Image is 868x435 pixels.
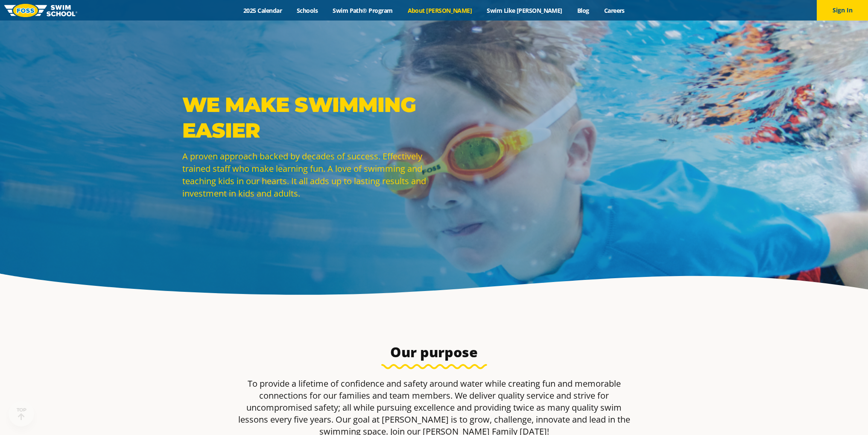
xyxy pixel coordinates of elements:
a: About [PERSON_NAME] [400,6,479,15]
div: TOP [17,407,26,420]
a: 2025 Calendar [236,6,289,15]
p: A proven approach backed by decades of success. Effectively trained staff who make learning fun. ... [182,150,430,200]
a: Swim Like [PERSON_NAME] [479,6,570,15]
a: Careers [596,6,632,15]
p: WE MAKE SWIMMING EASIER [182,92,430,143]
a: Schools [289,6,325,15]
h3: Our purpose [233,344,636,361]
a: Swim Path® Program [325,6,400,15]
a: Blog [570,6,596,15]
img: FOSS Swim School Logo [4,4,77,17]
